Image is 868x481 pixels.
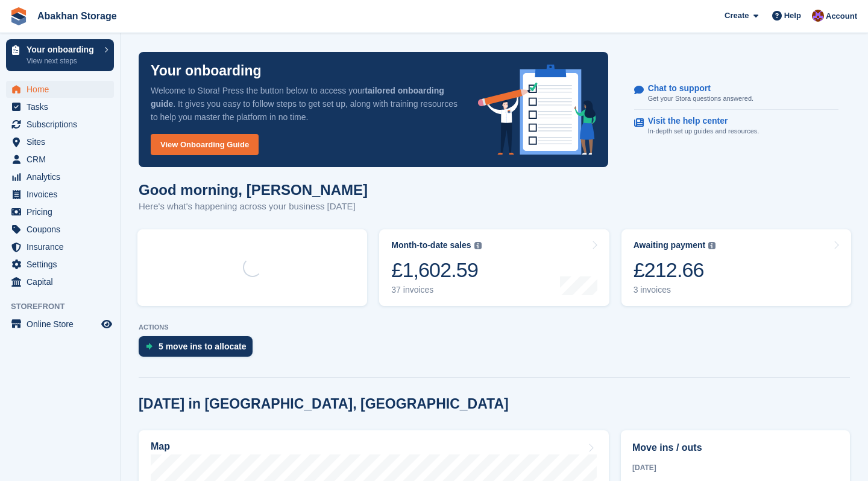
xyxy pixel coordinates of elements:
a: Abakhan Storage [33,6,122,26]
p: Visit the help center [648,116,750,126]
h2: Map [151,441,170,452]
p: ACTIONS [139,323,850,331]
p: In-depth set up guides and resources. [648,126,759,136]
a: menu [6,98,114,115]
a: menu [6,273,114,290]
img: icon-info-grey-7440780725fd019a000dd9b08b2336e03edf1995a4989e88bcd33f0948082b44.svg [708,242,715,249]
div: 3 invoices [634,285,716,295]
a: Visit the help center In-depth set up guides and resources. [634,110,838,142]
img: stora-icon-8386f47178a22dfd0bd8f6a31ec36ba5ce8667c1dd55bd0f319d3a0aa187defe.svg [10,7,28,25]
a: 5 move ins to allocate [139,336,259,363]
span: Insurance [27,238,99,255]
img: move_ins_to_allocate_icon-fdf77a2bb77ea45bf5b3d319d69a93e2d87916cf1d5bf7949dd705db3b84f3ca.svg [146,343,153,350]
span: Tasks [27,98,99,115]
a: menu [6,81,114,98]
h1: Good morning, [PERSON_NAME] [139,182,368,198]
a: menu [6,168,114,185]
p: View next steps [27,56,98,66]
p: Your onboarding [27,45,98,54]
a: menu [6,203,114,220]
span: Sites [27,133,99,150]
span: Capital [27,273,99,290]
p: Get your Stora questions answered. [648,94,753,104]
a: Awaiting payment £212.66 3 invoices [621,229,851,306]
span: Storefront [11,301,120,313]
a: menu [6,316,114,333]
a: menu [6,133,114,150]
h2: Move ins / outs [632,441,838,455]
span: Online Store [27,316,99,333]
a: Preview store [99,317,114,331]
a: Month-to-date sales £1,602.59 37 invoices [379,229,609,306]
span: Create [725,10,749,22]
img: icon-info-grey-7440780725fd019a000dd9b08b2336e03edf1995a4989e88bcd33f0948082b44.svg [474,242,482,249]
img: onboarding-info-6c161a55d2c0e0a8cae90662b2fe09162a5109e8cc188191df67fb4f79e88e88.svg [478,65,596,155]
span: Subscriptions [27,116,99,133]
p: Welcome to Stora! Press the button below to access your . It gives you easy to follow steps to ge... [151,84,459,124]
div: Awaiting payment [634,240,706,250]
span: CRM [27,151,99,168]
div: £212.66 [634,258,716,282]
a: Your onboarding View next steps [6,39,114,71]
a: menu [6,116,114,133]
span: Settings [27,256,99,273]
span: Coupons [27,221,99,238]
a: menu [6,221,114,238]
a: menu [6,151,114,168]
a: View Onboarding Guide [151,134,259,155]
span: Account [826,10,857,22]
span: Help [784,10,801,22]
span: Invoices [27,186,99,203]
p: Here's what's happening across your business [DATE] [139,200,368,214]
div: 5 move ins to allocate [159,342,247,351]
p: Your onboarding [151,64,262,78]
h2: [DATE] in [GEOGRAPHIC_DATA], [GEOGRAPHIC_DATA] [139,396,509,412]
div: £1,602.59 [391,258,481,282]
img: William Abakhan [812,10,824,22]
a: Chat to support Get your Stora questions answered. [634,77,838,110]
p: Chat to support [648,83,744,94]
a: menu [6,238,114,255]
div: Month-to-date sales [391,240,471,250]
div: [DATE] [632,462,838,473]
span: Home [27,81,99,98]
div: 37 invoices [391,285,481,295]
span: Analytics [27,168,99,185]
span: Pricing [27,203,99,220]
a: menu [6,256,114,273]
a: menu [6,186,114,203]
